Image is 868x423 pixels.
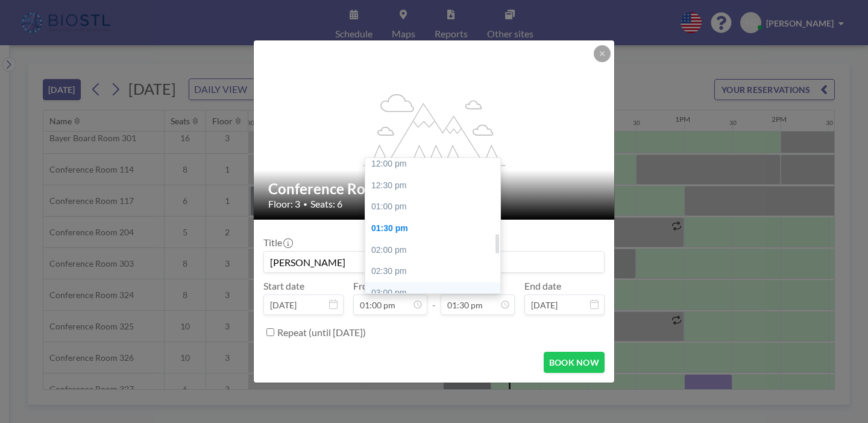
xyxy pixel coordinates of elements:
[432,284,436,311] span: -
[365,153,500,175] div: 12:00 pm
[363,93,506,165] g: flex-grow: 1.2;
[365,218,500,240] div: 01:30 pm
[310,198,342,210] span: Seats: 6
[263,280,304,292] label: Start date
[277,326,366,339] label: Repeat (until [DATE])
[365,261,500,282] div: 02:30 pm
[524,280,561,292] label: End date
[365,175,500,197] div: 12:30 pm
[365,282,500,304] div: 03:00 pm
[263,237,292,249] label: Title
[544,352,605,373] button: BOOK NOW
[303,200,307,209] span: •
[268,198,300,210] span: Floor: 3
[268,180,601,198] h2: Conference Room 327
[365,240,500,261] div: 02:00 pm
[264,252,604,272] input: Eric's reservation
[365,196,500,218] div: 01:00 pm
[353,280,376,292] label: From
